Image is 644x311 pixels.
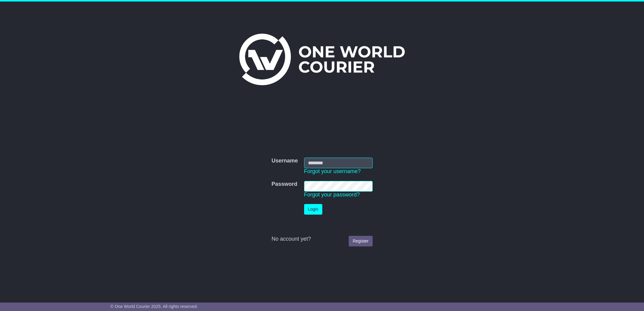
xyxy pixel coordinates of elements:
[304,168,361,174] a: Forgot your username?
[304,204,322,215] button: Login
[304,192,360,198] a: Forgot your password?
[239,34,405,85] img: One World
[271,236,372,242] div: No account yet?
[349,236,372,246] a: Register
[110,304,198,309] span: © One World Courier 2025. All rights reserved.
[271,158,298,164] label: Username
[271,181,297,188] label: Password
